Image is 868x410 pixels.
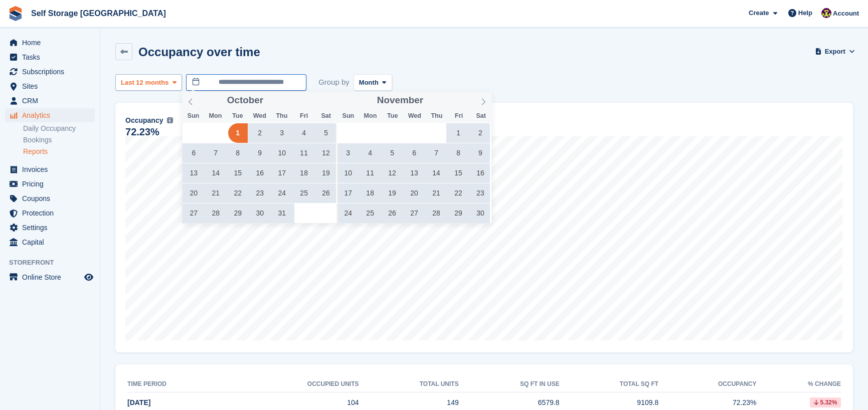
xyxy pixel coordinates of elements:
[272,203,292,223] span: October 31, 2024
[337,113,359,119] span: Sun
[5,65,95,79] a: menu
[227,113,249,119] span: Tue
[798,8,812,18] span: Help
[272,123,292,143] span: October 3, 2024
[22,79,82,93] span: Sites
[316,183,336,203] span: October 26, 2024
[383,183,402,203] span: November 19, 2024
[833,9,859,19] span: Account
[182,113,204,119] span: Sun
[5,36,95,50] a: menu
[22,108,82,122] span: Analytics
[427,163,446,183] span: November 14, 2024
[8,6,23,21] img: stora-icon-8386f47178a22dfd0bd8f6a31ec36ba5ce8667c1dd55bd0f319d3a0aa187defe.svg
[470,123,490,143] span: November 2, 2024
[449,143,468,163] span: November 8, 2024
[22,162,82,176] span: Invoices
[5,162,95,176] a: menu
[227,376,359,392] th: Occupied units
[293,113,315,119] span: Fri
[228,163,248,183] span: October 15, 2024
[5,270,95,284] a: menu
[228,143,248,163] span: October 8, 2024
[127,376,227,392] th: Time period
[405,183,424,203] span: November 20, 2024
[227,96,263,105] span: October
[228,183,248,203] span: October 22, 2024
[470,203,490,223] span: November 30, 2024
[315,113,337,119] span: Sat
[5,206,95,220] a: menu
[426,113,448,119] span: Thu
[361,163,380,183] span: November 11, 2024
[115,74,182,91] button: Last 12 months
[184,143,204,163] span: October 6, 2024
[23,135,95,145] a: Bookings
[125,115,163,126] span: Occupancy
[271,113,293,119] span: Thu
[470,143,490,163] span: November 9, 2024
[470,113,492,119] span: Sat
[383,163,402,183] span: November 12, 2024
[294,183,314,203] span: October 25, 2024
[560,376,659,392] th: Total sq ft
[228,123,248,143] span: October 1, 2024
[427,143,446,163] span: November 7, 2024
[316,123,336,143] span: October 5, 2024
[250,183,270,203] span: October 23, 2024
[338,163,358,183] span: November 10, 2024
[338,183,358,203] span: November 17, 2024
[5,108,95,122] a: menu
[22,206,82,220] span: Protection
[5,191,95,206] a: menu
[184,183,204,203] span: October 20, 2024
[22,235,82,249] span: Capital
[228,203,248,223] span: October 29, 2024
[184,203,204,223] span: October 27, 2024
[206,203,226,223] span: October 28, 2024
[22,221,82,235] span: Settings
[5,79,95,93] a: menu
[382,113,404,119] span: Tue
[9,258,100,268] span: Storefront
[821,8,831,18] img: Nicholas Williams
[138,45,260,59] h2: Occupancy over time
[22,36,82,50] span: Home
[22,270,82,284] span: Online Store
[749,8,769,18] span: Create
[272,163,292,183] span: October 17, 2024
[427,203,446,223] span: November 28, 2024
[294,163,314,183] span: October 18, 2024
[83,271,95,283] a: Preview store
[404,113,426,119] span: Wed
[449,123,468,143] span: November 1, 2024
[658,376,756,392] th: Occupancy
[125,128,159,136] div: 72.23%
[405,203,424,223] span: November 27, 2024
[354,74,392,91] button: Month
[459,376,560,392] th: sq ft in use
[448,113,470,119] span: Fri
[5,50,95,64] a: menu
[423,95,455,106] input: Year
[405,163,424,183] span: November 13, 2024
[316,143,336,163] span: October 12, 2024
[294,143,314,163] span: October 11, 2024
[449,163,468,183] span: November 15, 2024
[27,5,170,22] a: Self Storage [GEOGRAPHIC_DATA]
[22,65,82,79] span: Subscriptions
[23,147,95,156] a: Reports
[22,191,82,206] span: Coupons
[206,183,226,203] span: October 21, 2024
[338,143,358,163] span: November 3, 2024
[206,143,226,163] span: October 7, 2024
[250,203,270,223] span: October 30, 2024
[22,50,82,64] span: Tasks
[250,123,270,143] span: October 2, 2024
[338,203,358,223] span: November 24, 2024
[383,203,402,223] span: November 26, 2024
[318,74,350,91] span: Group by
[5,94,95,108] a: menu
[184,163,204,183] span: October 13, 2024
[427,183,446,203] span: November 21, 2024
